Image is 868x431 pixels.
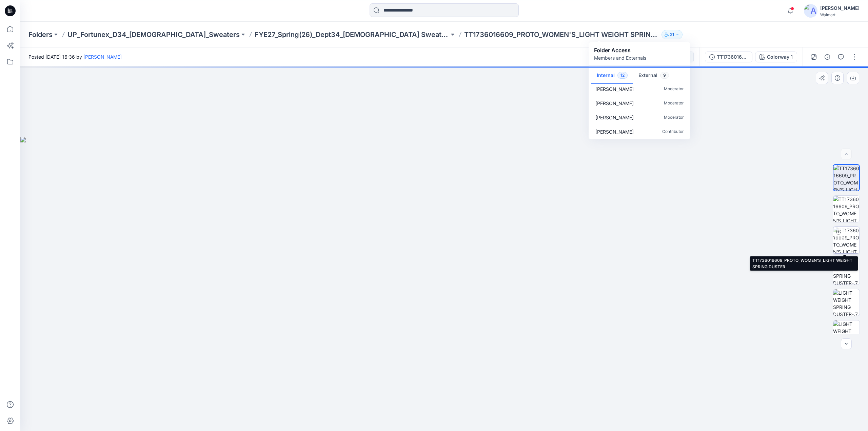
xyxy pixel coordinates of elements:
span: Posted [DATE] 16:36 by [28,53,122,60]
button: Details [822,52,833,62]
img: eyJhbGciOiJIUzI1NiIsImtpZCI6IjAiLCJzbHQiOiJzZXMiLCJ0eXAiOiJKV1QifQ.eyJkYXRhIjp7InR5cGUiOiJzdG9yYW... [20,137,868,431]
button: Internal [591,67,633,84]
div: Colorway 1 [767,53,793,61]
p: Moderator [664,85,684,93]
a: UP_Fortunex_D34_[DEMOGRAPHIC_DATA]_Sweaters [67,30,240,39]
p: Folder Access [594,46,646,54]
p: Members and Externals [594,54,646,61]
img: avatar [804,4,817,18]
a: [PERSON_NAME]Moderator [590,96,689,110]
a: Folders [28,30,53,39]
button: Colorway 1 [755,52,797,62]
div: [PERSON_NAME] [820,4,860,12]
button: External [633,67,674,84]
img: TT1736016609_PROTO_WOMEN'S_LIGHT WEIGHT SPRING DUSTER-CWS [833,165,859,191]
span: 9 [660,72,669,79]
a: FYE27_Spring(26)_Dept34_[DEMOGRAPHIC_DATA] Sweaters_Fortunex [255,30,449,39]
img: TT1736016609_PROTO_WOMEN'S_LIGHT WEIGHT SPRING DUSTER-ACWS [833,196,860,222]
p: 21 [670,31,674,38]
span: 12 [617,72,628,79]
img: LIGHT WEIGHT SPRING DUSTER-.75''_Blue Twilight_Back [833,320,860,347]
p: Analuz Sanchez Cohen [595,114,634,121]
img: LIGHT WEIGHT SPRING DUSTER-.75''_Blue Twilight_Front [833,258,860,285]
button: 21 [662,30,683,39]
p: Aubree Breeden [595,128,634,135]
p: Angie Jones [595,100,634,107]
img: TT1736016609_PROTO_WOMEN'S_LIGHT WEIGHT SPRING DUSTER [833,227,860,253]
a: [PERSON_NAME]Moderator [590,82,689,96]
p: Moderator [664,114,684,121]
div: TT1736016609_PROTO_WOMEN'S_LIGHT WEIGHT SPRING DUSTER [717,53,748,61]
p: TT1736016609_PROTO_WOMEN'S_LIGHT WEIGHT SPRING DUSTER [464,30,659,39]
img: LIGHT WEIGHT SPRING DUSTER-.75''_Blue Twilight_Left [833,289,860,316]
div: Walmart [820,12,860,17]
p: Contributor [662,128,684,135]
a: [PERSON_NAME]Contributor [590,124,689,139]
button: TT1736016609_PROTO_WOMEN'S_LIGHT WEIGHT SPRING DUSTER [705,52,752,62]
a: [PERSON_NAME] [83,54,122,60]
p: Moderator [664,100,684,107]
a: [PERSON_NAME]Moderator [590,110,689,124]
p: Lien Nguyen [595,85,634,93]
